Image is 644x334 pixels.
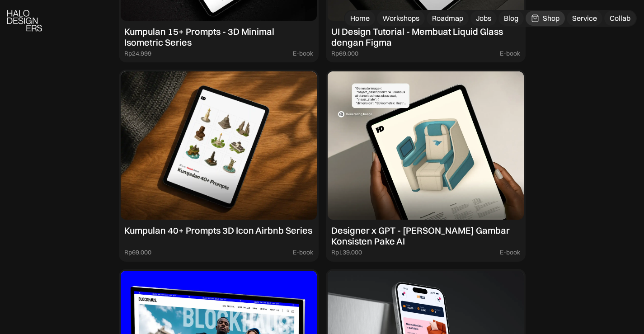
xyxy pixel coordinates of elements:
a: Workshops [377,11,425,26]
div: Rp24.999 [124,50,151,57]
div: Jobs [476,14,491,23]
div: Service [572,14,597,23]
div: Kumpulan 40+ Prompts 3D Icon Airbnb Series [124,225,312,236]
a: Shop [526,11,565,26]
div: Workshops [382,14,419,23]
div: E-book [500,50,520,57]
a: Blog [498,11,524,26]
div: Blog [504,14,518,23]
a: Roadmap [427,11,469,26]
div: Home [350,14,370,23]
div: E-book [293,50,313,57]
a: Collab [604,11,636,26]
div: E-book [293,249,313,256]
div: Rp69.000 [331,50,358,57]
div: Designer x GPT - [PERSON_NAME] Gambar Konsisten Pake AI [331,225,520,247]
div: Shop [543,14,559,23]
div: Kumpulan 15+ Prompts - 3D Minimal Isometric Series [124,26,313,48]
a: Kumpulan 40+ Prompts 3D Icon Airbnb SeriesRp69.000E-book [119,70,319,262]
a: Jobs [470,11,497,26]
a: Designer x GPT - [PERSON_NAME] Gambar Konsisten Pake AIRp139.000E-book [326,70,526,262]
div: Rp69.000 [124,249,151,256]
a: Service [567,11,602,26]
div: UI Design Tutorial - Membuat Liquid Glass dengan Figma [331,26,520,48]
div: Rp139.000 [331,249,362,256]
a: Home [345,11,375,26]
div: Collab [610,14,630,23]
div: E-book [500,249,520,256]
div: Roadmap [432,14,463,23]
